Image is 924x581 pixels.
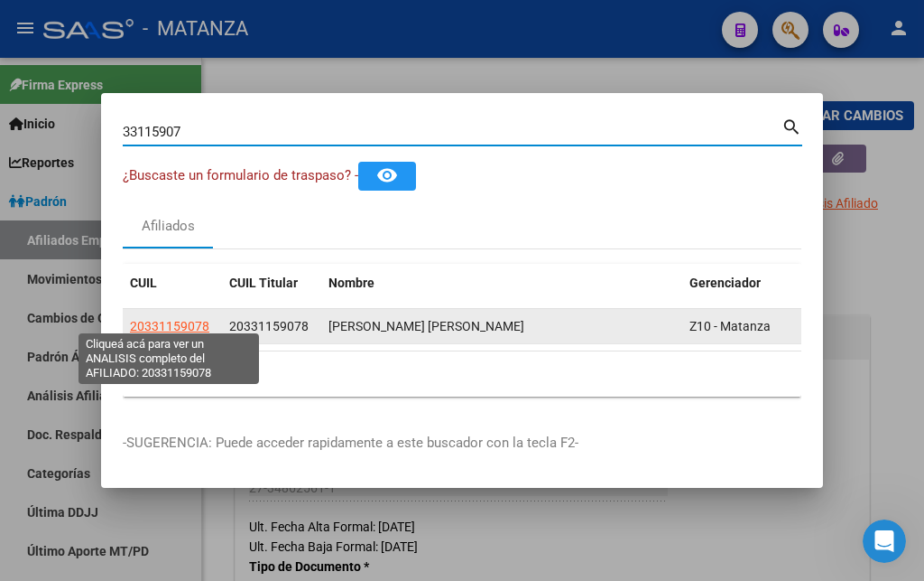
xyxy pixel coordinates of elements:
[123,351,801,397] div: 1 total
[863,520,906,563] iframe: Intercom live chat
[689,319,771,333] span: Z10 - Matanza
[781,115,802,136] mat-icon: search
[321,264,682,303] datatable-header-cell: Nombre
[142,216,195,237] div: Afiliados
[229,276,298,290] span: CUIL Titular
[682,264,808,303] datatable-header-cell: Gerenciador
[130,276,157,290] span: CUIL
[123,433,801,454] p: -SUGERENCIA: Puede acceder rapidamente a este buscador con la tecla F2-
[130,319,209,333] span: 20331159078
[689,276,761,290] span: Gerenciador
[376,164,398,186] mat-icon: remove_red_eye
[328,316,675,337] div: [PERSON_NAME] [PERSON_NAME]
[328,276,374,290] span: Nombre
[222,264,321,303] datatable-header-cell: CUIL Titular
[229,319,309,333] span: 20331159078
[123,264,222,303] datatable-header-cell: CUIL
[123,167,358,183] span: ¿Buscaste un formulario de traspaso? -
